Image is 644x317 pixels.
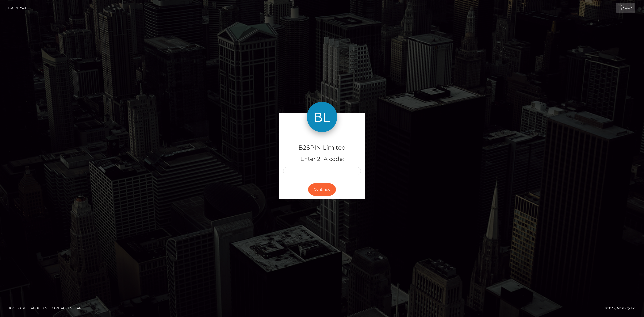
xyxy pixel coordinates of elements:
a: About Us [29,304,49,312]
a: Login [616,3,635,13]
h4: B2SPIN Limited [283,143,361,152]
div: © 2025 , MassPay Inc. [605,305,640,311]
img: B2SPIN Limited [307,102,337,132]
a: API [75,304,85,312]
button: Continue [308,183,336,196]
a: Login Page [8,3,27,13]
h5: Enter 2FA code: [283,155,361,163]
a: Homepage [6,304,28,312]
a: Contact Us [50,304,74,312]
